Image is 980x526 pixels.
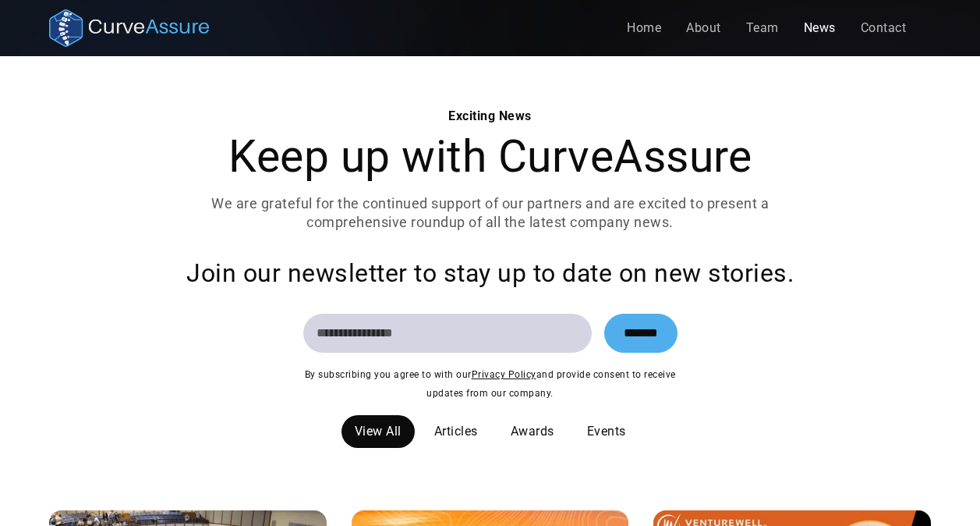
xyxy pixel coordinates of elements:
[303,365,678,403] div: By subscribing you agree to with our and provide consent to receive updates from our company.
[791,12,848,44] a: News
[497,415,568,448] a: Awards
[191,194,790,232] p: We are grateful for the continued support of our partners and are excited to present a comprehens...
[587,422,626,441] div: Events
[674,12,734,44] a: About
[91,258,890,289] div: Join our newsletter to stay up to date on new stories.
[734,12,791,44] a: Team
[574,415,639,448] a: Events
[191,132,790,182] h1: Keep up with CurveAssure
[191,107,790,126] div: Exciting News
[472,369,536,380] a: Privacy Policy
[511,422,554,441] div: Awards
[848,12,919,44] a: Contact
[303,314,678,353] form: Email Form
[355,422,402,441] div: View All
[49,9,209,47] a: home
[341,415,415,448] a: View All
[434,422,478,441] div: Articles
[421,415,491,448] a: Articles
[614,12,674,44] a: Home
